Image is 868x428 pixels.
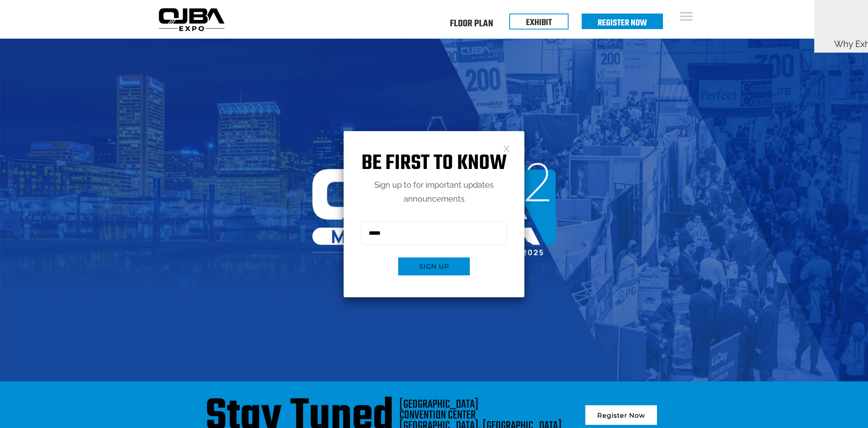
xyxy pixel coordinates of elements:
[585,405,657,425] a: Register Now
[526,16,552,29] a: EXHIBIT
[344,151,524,176] h1: Be first to know
[344,178,524,206] p: Sign up to for important updates announcements
[598,16,647,30] a: Register Now
[398,257,470,275] button: Sign up
[503,145,510,151] a: Close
